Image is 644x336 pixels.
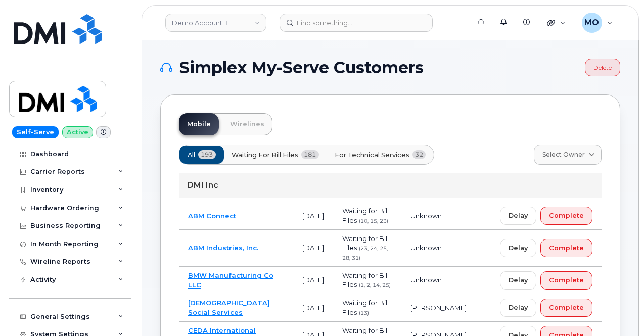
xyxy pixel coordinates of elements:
[179,60,424,75] span: Simplex My-Serve Customers
[540,207,592,225] button: Complete
[500,239,536,257] button: Delay
[410,244,442,252] span: Unknown
[188,271,273,289] a: BMW Manufacturing Co LLC
[359,310,369,316] span: (13)
[509,211,528,220] span: Delay
[293,202,333,229] td: [DATE]
[509,275,528,285] span: Delay
[188,299,270,316] a: [DEMOGRAPHIC_DATA] Social Services
[540,299,592,317] button: Complete
[509,303,528,312] span: Delay
[179,113,219,135] a: Mobile
[293,294,333,321] td: [DATE]
[540,239,592,257] button: Complete
[335,150,409,160] span: For Technical Services
[188,244,258,252] a: ABM Industries, Inc.
[412,150,426,159] span: 32
[301,150,319,159] span: 181
[342,245,388,261] span: (23, 24, 25, 28, 31)
[359,218,388,224] span: (10, 15, 23)
[293,267,333,294] td: [DATE]
[293,230,333,267] td: [DATE]
[410,276,442,284] span: Unknown
[549,303,584,312] span: Complete
[549,211,584,220] span: Complete
[500,271,536,290] button: Delay
[540,271,592,290] button: Complete
[222,113,272,135] a: Wirelines
[232,150,298,160] span: Waiting for Bill Files
[410,212,442,220] span: Unknown
[534,145,602,165] a: Select Owner
[509,243,528,253] span: Delay
[188,212,236,220] a: ABM Connect
[500,299,536,317] button: Delay
[542,150,585,159] span: Select Owner
[342,207,389,224] span: Waiting for Bill Files
[549,243,584,253] span: Complete
[179,173,602,198] div: DMI Inc
[549,275,584,285] span: Complete
[359,282,391,289] span: (1, 2, 14, 25)
[410,304,467,312] span: [PERSON_NAME]
[342,234,389,252] span: Waiting for Bill Files
[500,207,536,225] button: Delay
[585,59,620,76] a: Delete
[342,299,389,316] span: Waiting for Bill Files
[342,271,389,289] span: Waiting for Bill Files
